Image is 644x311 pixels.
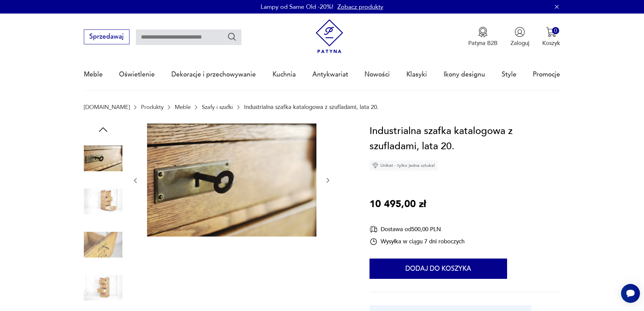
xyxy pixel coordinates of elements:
a: Zobacz produkty [337,3,383,11]
button: Zaloguj [510,27,529,47]
button: Sprzedawaj [84,29,129,44]
p: Lampy od Same Old -20%! [261,3,333,11]
a: [DOMAIN_NAME] [84,104,130,110]
img: Zdjęcie produktu Industrialna szafka katalogowa z szufladami, lata 20. [84,182,122,221]
button: Szukaj [227,32,237,42]
a: Produkty [141,104,164,110]
button: 0Koszyk [542,27,560,47]
a: Promocje [533,59,560,90]
p: Zaloguj [510,39,529,47]
div: Wysyłka w ciągu 7 dni roboczych [369,238,464,246]
a: Sprzedawaj [84,35,129,40]
p: Patyna B2B [468,39,498,47]
img: Ikona dostawy [369,225,378,234]
div: Unikat - tylko jedna sztuka! [369,160,438,171]
p: 10 495,00 zł [369,197,426,212]
a: Antykwariat [312,59,348,90]
a: Ikony designu [444,59,485,90]
img: Ikona koszyka [546,27,556,37]
img: Zdjęcie produktu Industrialna szafka katalogowa z szufladami, lata 20. [84,139,122,178]
a: Meble [175,104,191,110]
a: Nowości [364,59,390,90]
img: Zdjęcie produktu Industrialna szafka katalogowa z szufladami, lata 20. [84,225,122,264]
h1: Industrialna szafka katalogowa z szufladami, lata 20. [369,124,560,154]
a: Szafy i szafki [202,104,233,110]
p: Industrialna szafka katalogowa z szufladami, lata 20. [244,104,379,110]
a: Kuchnia [272,59,296,90]
iframe: Smartsupp widget button [621,284,640,303]
img: Zdjęcie produktu Industrialna szafka katalogowa z szufladami, lata 20. [147,124,316,237]
a: Style [502,59,517,90]
a: Meble [84,59,103,90]
div: 0 [552,27,559,34]
img: Ikonka użytkownika [515,27,525,37]
button: Patyna B2B [468,27,498,47]
a: Oświetlenie [119,59,155,90]
p: Koszyk [542,39,560,47]
img: Ikona medalu [478,27,488,37]
button: Dodaj do koszyka [369,259,507,279]
img: Zdjęcie produktu Industrialna szafka katalogowa z szufladami, lata 20. [84,268,122,307]
div: Dostawa od 500,00 PLN [369,225,464,234]
a: Klasyki [406,59,427,90]
img: Ikona diamentu [372,162,378,169]
a: Ikona medaluPatyna B2B [468,27,498,47]
img: Patyna - sklep z meblami i dekoracjami vintage [312,19,347,53]
a: Dekoracje i przechowywanie [171,59,256,90]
